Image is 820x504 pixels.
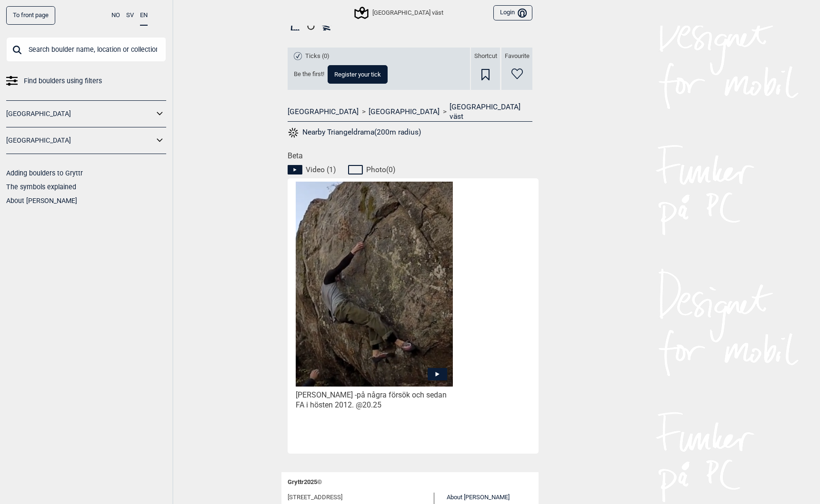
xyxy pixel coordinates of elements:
div: [PERSON_NAME] - [296,390,453,410]
span: Favourite [505,52,530,60]
img: Jocke pa Triangeldrama [296,180,453,387]
span: Register your tick [334,71,381,78]
span: Find boulders using filters [24,74,102,88]
span: [STREET_ADDRESS] [288,493,342,503]
a: [GEOGRAPHIC_DATA] [288,107,359,116]
button: Login [493,5,532,21]
input: Search boulder name, location or collection [6,37,166,62]
a: Find boulders using filters [6,74,166,88]
span: på några försök och sedan FA i hösten 2012. @20.25 [296,390,447,409]
a: About [PERSON_NAME] [6,197,77,204]
span: Ticks (0) [305,52,330,60]
div: Gryttr 2025 © [288,472,532,493]
a: [GEOGRAPHIC_DATA] [369,107,440,116]
div: Beta [288,151,539,454]
div: [GEOGRAPHIC_DATA] väst [356,7,443,19]
button: Register your tick [328,65,388,84]
a: About [PERSON_NAME] [447,494,510,501]
a: [GEOGRAPHIC_DATA] [6,107,154,121]
a: [GEOGRAPHIC_DATA] väst [450,102,532,122]
a: [GEOGRAPHIC_DATA] [6,134,154,147]
span: Be the first! [294,70,324,78]
span: Photo ( 0 ) [366,165,395,174]
button: EN [140,6,148,26]
button: SV [126,6,134,25]
span: Video ( 1 ) [306,165,336,174]
a: Adding boulders to Gryttr [6,169,83,177]
nav: > > [288,102,532,122]
a: To front page [6,6,55,25]
div: Shortcut [471,48,500,90]
button: Nearby Triangeldrama(200m radius) [288,126,421,139]
button: NO [111,6,120,25]
a: The symbols explained [6,183,76,191]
